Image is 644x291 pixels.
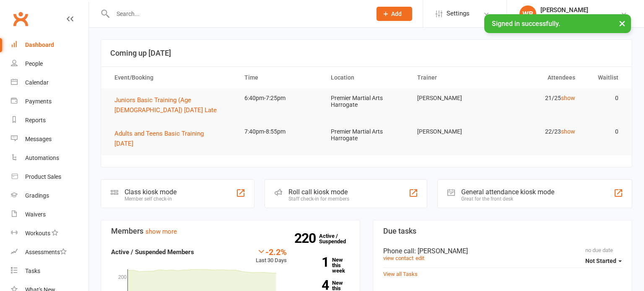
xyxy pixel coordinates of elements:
[11,167,88,186] a: Product Sales
[294,232,319,245] strong: 220
[583,67,626,88] th: Waitlist
[323,122,410,148] td: Premier Martial Arts Harrogate
[11,186,88,205] a: Gradings
[11,243,88,262] a: Assessments
[11,92,88,111] a: Payments
[10,8,31,29] a: Clubworx
[496,122,582,142] td: 22/23
[25,173,61,180] div: Product Sales
[237,88,323,108] td: 6:40pm-7:25pm
[114,129,229,149] button: Adults and Teens Basic Training [DATE]
[125,196,177,202] div: Member self check-in
[615,14,630,32] button: ×
[125,188,177,196] div: Class kiosk mode
[391,10,402,17] span: Add
[25,155,59,161] div: Automations
[410,88,496,108] td: [PERSON_NAME]
[383,255,413,261] a: view contact
[25,211,46,218] div: Waivers
[237,67,323,88] th: Time
[114,130,204,147] span: Adults and Teens Basic Training [DATE]
[11,36,88,54] a: Dashboard
[583,122,626,142] td: 0
[25,79,49,86] div: Calendar
[410,122,496,142] td: [PERSON_NAME]
[25,117,46,124] div: Reports
[323,67,410,88] th: Location
[383,227,622,235] h3: Due tasks
[114,96,217,114] span: Juniors Basic Training (Age [DEMOGRAPHIC_DATA]) [DATE] Late
[25,60,43,67] div: People
[288,196,349,202] div: Staff check-in for members
[585,253,622,268] button: Not Started
[383,271,418,277] a: View all Tasks
[461,196,554,202] div: Great for the front desk
[25,268,40,274] div: Tasks
[11,111,88,130] a: Reports
[11,130,88,149] a: Messages
[114,95,229,115] button: Juniors Basic Training (Age [DEMOGRAPHIC_DATA]) [DATE] Late
[11,54,88,73] a: People
[414,247,468,255] span: : [PERSON_NAME]
[111,227,350,235] h3: Members
[11,224,88,243] a: Workouts
[377,7,412,21] button: Add
[25,192,49,199] div: Gradings
[492,20,560,28] span: Signed in successfully.
[288,188,349,196] div: Roll call kiosk mode
[107,67,237,88] th: Event/Booking
[25,136,52,142] div: Messages
[447,4,470,23] span: Settings
[25,249,67,255] div: Assessments
[25,41,54,48] div: Dashboard
[11,262,88,281] a: Tasks
[145,228,177,235] a: show more
[110,49,623,57] h3: Coming up [DATE]
[25,98,52,105] div: Payments
[237,122,323,142] td: 7:40pm-8:55pm
[561,95,575,101] a: show
[110,8,366,20] input: Search...
[540,14,621,21] div: Premier Martial Arts Harrogate
[583,88,626,108] td: 0
[496,67,582,88] th: Attendees
[299,256,329,268] strong: 1
[496,88,582,108] td: 21/25
[111,248,194,256] strong: Active / Suspended Members
[461,188,554,196] div: General attendance kiosk mode
[299,257,350,273] a: 1New this week
[11,205,88,224] a: Waivers
[410,67,496,88] th: Trainer
[11,149,88,167] a: Automations
[519,5,536,22] div: WB
[415,255,424,261] a: edit
[25,230,50,237] div: Workouts
[11,73,88,92] a: Calendar
[585,258,616,264] span: Not Started
[540,6,621,14] div: [PERSON_NAME]
[319,227,356,250] a: 220Active / Suspended
[256,247,287,256] div: -2.2%
[561,128,575,135] a: show
[256,247,287,265] div: Last 30 Days
[383,247,622,255] div: Phone call
[323,88,410,115] td: Premier Martial Arts Harrogate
